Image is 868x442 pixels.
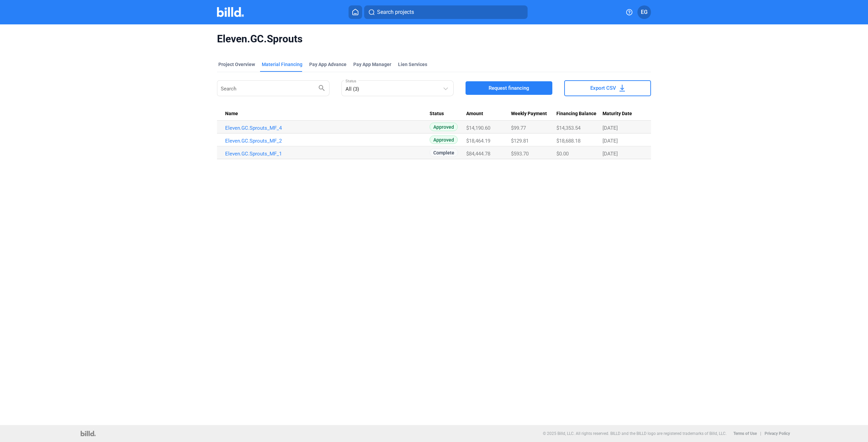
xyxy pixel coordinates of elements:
b: Terms of Use [733,431,757,436]
span: Complete [430,148,458,157]
span: Pay App Manager [353,61,391,68]
span: Amount [466,111,483,117]
span: [DATE] [603,138,618,144]
span: $129.81 [511,138,529,144]
div: Weekly Payment [511,111,556,117]
a: Eleven.GC.Sprouts_MF_4 [225,125,430,131]
span: $84,444.78 [466,151,490,157]
span: $14,190.60 [466,125,490,131]
div: Name [225,111,430,117]
p: | [760,431,761,436]
span: $18,688.18 [556,138,580,144]
div: Material Financing [262,61,302,68]
span: Export CSV [590,85,616,91]
div: Pay App Advance [309,61,347,68]
button: Export CSV [564,80,651,96]
span: $14,353.54 [556,125,580,131]
img: logo [81,431,95,436]
div: Financing Balance [556,111,603,117]
b: Privacy Policy [765,431,790,436]
a: Eleven.GC.Sprouts_MF_2 [225,138,430,144]
div: Project Overview [218,61,255,68]
span: $0.00 [556,151,569,157]
div: Status [430,111,467,117]
div: Maturity Date [603,111,643,117]
span: Maturity Date [603,111,632,117]
p: © 2025 Billd, LLC. All rights reserved. BILLD and the BILLD logo are registered trademarks of Bil... [543,431,727,436]
span: Financing Balance [556,111,596,117]
span: $593.70 [511,151,529,157]
span: Approved [430,123,458,131]
span: [DATE] [603,125,618,131]
span: Name [225,111,238,117]
span: $99.77 [511,125,526,131]
span: Request financing [489,85,529,91]
span: $18,464.19 [466,138,490,144]
button: EG [637,5,651,19]
a: Eleven.GC.Sprouts_MF_1 [225,151,430,157]
span: Eleven.GC.Sprouts [217,33,651,45]
span: Weekly Payment [511,111,547,117]
img: Billd Company Logo [217,7,244,17]
mat-icon: search [318,84,326,92]
mat-select-trigger: All (3) [346,86,359,92]
button: Search projects [364,5,528,19]
span: Approved [430,135,458,144]
button: Request financing [466,81,552,95]
span: Search projects [377,8,414,16]
div: Amount [466,111,511,117]
div: Lien Services [398,61,427,68]
span: [DATE] [603,151,618,157]
span: Status [430,111,444,117]
span: EG [641,8,648,16]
